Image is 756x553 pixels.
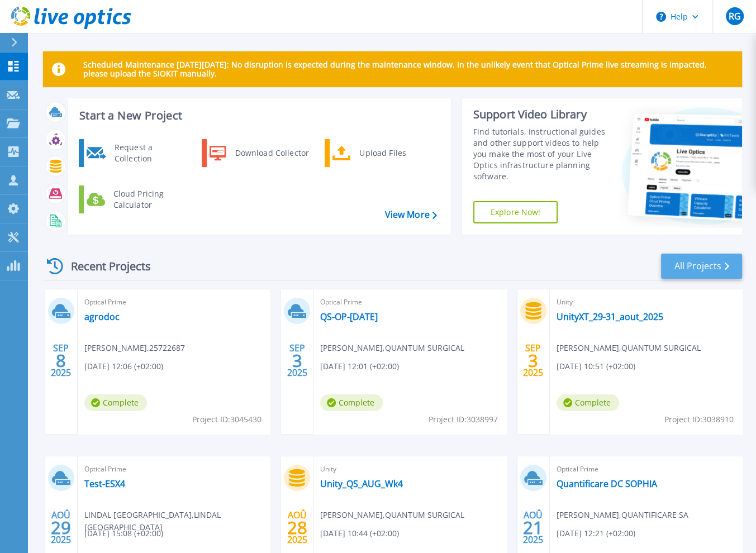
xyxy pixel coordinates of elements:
[320,478,403,489] a: Unity_QS_AUG_Wk4
[522,507,544,548] div: AOÛ 2025
[429,413,498,426] span: Project ID: 3038997
[320,463,499,475] span: Unity
[84,296,263,308] span: Optical Prime
[557,360,635,373] span: [DATE] 10:51 (+02:00)
[79,109,436,122] h3: Start a New Project
[320,527,399,540] span: [DATE] 10:44 (+02:00)
[84,311,120,322] a: agrodoc
[557,311,663,322] a: UnityXT_29-31_aout_2025
[50,340,72,381] div: SEP 2025
[50,507,72,548] div: AOÛ 2025
[56,356,66,365] span: 8
[84,360,163,373] span: [DATE] 12:06 (+02:00)
[84,509,270,533] span: LINDAL [GEOGRAPHIC_DATA] , LINDAL [GEOGRAPHIC_DATA]
[84,342,185,354] span: [PERSON_NAME] , 25722687
[229,142,313,164] div: Download Collector
[287,340,308,381] div: SEP 2025
[557,463,735,475] span: Optical Prime
[84,527,163,540] span: [DATE] 15:08 (+02:00)
[523,523,543,532] span: 21
[354,142,436,164] div: Upload Files
[202,139,316,167] a: Download Collector
[320,311,378,322] a: QS-OP-[DATE]
[79,139,193,167] a: Request a Collection
[287,523,307,532] span: 28
[43,252,166,280] div: Recent Projects
[557,509,688,521] span: [PERSON_NAME] , QUANTIFICARE SA
[557,478,657,489] a: Quantificare DC SOPHIA
[473,201,558,223] a: Explore Now!
[557,296,735,308] span: Unity
[51,523,71,532] span: 29
[320,360,399,373] span: [DATE] 12:01 (+02:00)
[287,507,308,548] div: AOÛ 2025
[292,356,302,365] span: 3
[109,142,191,164] div: Request a Collection
[325,139,439,167] a: Upload Files
[528,356,538,365] span: 3
[557,342,701,354] span: [PERSON_NAME] , QUANTUM SURGICAL
[557,527,635,540] span: [DATE] 12:21 (+02:00)
[473,126,612,182] div: Find tutorials, instructional guides and other support videos to help you make the most of your L...
[84,478,125,489] a: Test-ESX4
[192,413,261,426] span: Project ID: 3045430
[320,342,464,354] span: [PERSON_NAME] , QUANTUM SURGICAL
[473,107,612,122] div: Support Video Library
[83,60,733,78] p: Scheduled Maintenance [DATE][DATE]: No disruption is expected during the maintenance window. In t...
[320,394,383,411] span: Complete
[384,209,436,220] a: View More
[84,394,147,411] span: Complete
[661,254,742,279] a: All Projects
[79,185,193,213] a: Cloud Pricing Calculator
[728,12,740,21] span: RG
[108,188,191,211] div: Cloud Pricing Calculator
[664,413,734,426] span: Project ID: 3038910
[320,509,464,521] span: [PERSON_NAME] , QUANTUM SURGICAL
[522,340,544,381] div: SEP 2025
[557,394,619,411] span: Complete
[320,296,499,308] span: Optical Prime
[84,463,263,475] span: Optical Prime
